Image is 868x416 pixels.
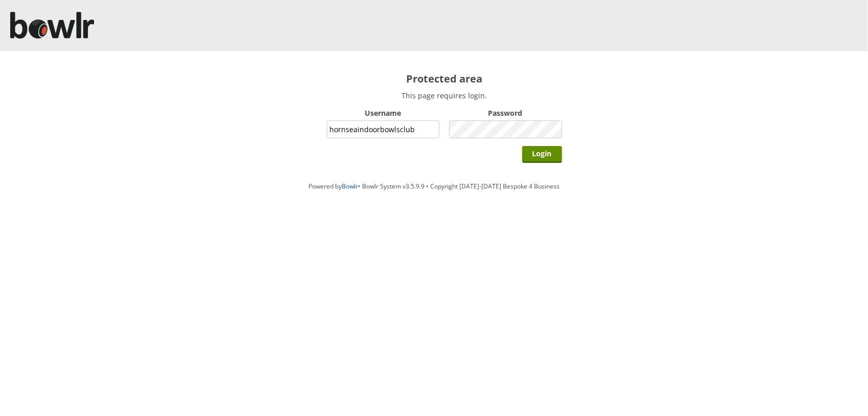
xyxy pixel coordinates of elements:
[327,108,440,118] label: Username
[449,108,562,118] label: Password
[308,182,560,191] span: Powered by • Bowlr System v3.5.9.9 • Copyright [DATE]-[DATE] Bespoke 4 Business
[342,182,358,191] a: Bowlr
[522,146,562,163] input: Login
[327,72,562,86] h2: Protected area
[327,91,562,100] p: This page requires login.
